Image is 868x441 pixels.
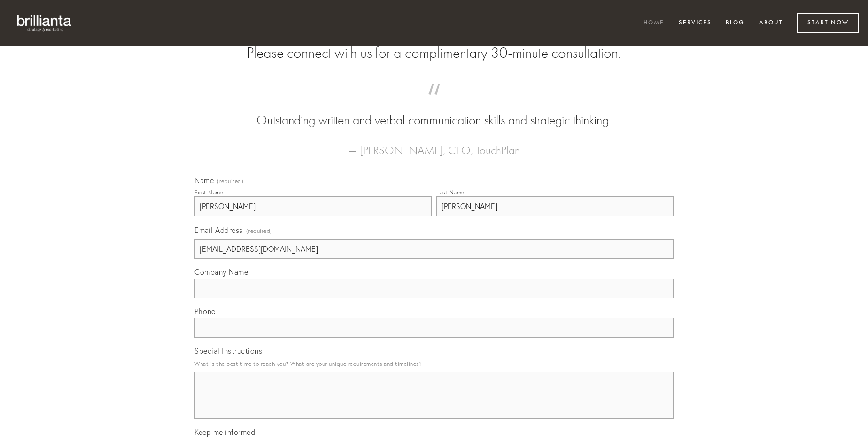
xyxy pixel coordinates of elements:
[753,15,789,31] a: About
[194,44,674,62] h2: Please connect with us for a complimentary 30-minute consultation.
[217,178,243,184] span: (required)
[797,13,859,33] a: Start Now
[209,130,659,160] figcaption: — [PERSON_NAME], CEO, TouchPlan
[637,15,670,31] a: Home
[194,357,674,370] p: What is the best time to reach you? What are your unique requirements and timelines?
[436,189,465,196] div: Last Name
[673,15,718,31] a: Services
[209,93,659,130] blockquote: Outstanding written and verbal communication skills and strategic thinking.
[194,225,243,235] span: Email Address
[194,346,262,356] span: Special Instructions
[209,93,659,111] span: “
[194,427,255,437] span: Keep me informed
[720,15,751,31] a: Blog
[246,224,272,237] span: (required)
[194,307,216,316] span: Phone
[194,267,248,277] span: Company Name
[194,176,214,185] span: Name
[9,9,80,37] img: brillianta - research, strategy, marketing
[194,189,223,196] div: First Name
